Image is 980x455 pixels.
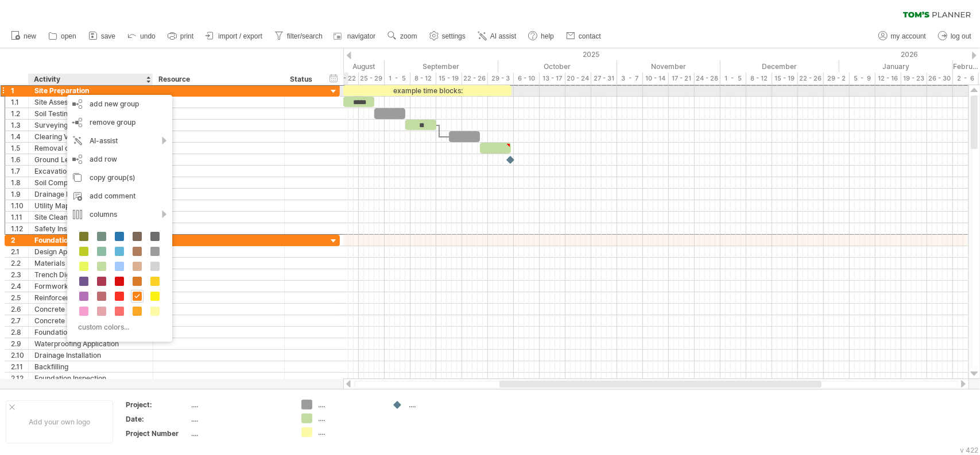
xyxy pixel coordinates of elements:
div: 2.2 [11,258,28,269]
div: 2.9 [11,338,28,349]
div: example time blocks: [343,85,512,96]
div: Foundation Construction [34,235,147,246]
div: Project: [126,400,189,410]
div: Foundation Setting [34,327,147,338]
div: 15 - 19 [772,72,798,85]
div: 2.10 [11,350,28,361]
div: 1.1 [11,97,28,108]
div: 1 [11,85,28,96]
div: .... [318,427,381,437]
div: January 2026 [839,60,953,72]
div: 15 - 19 [436,72,462,85]
div: 1 - 5 [721,72,746,85]
div: copy group(s) [67,169,172,187]
div: 8 - 12 [410,72,436,85]
div: 3 - 7 [617,72,643,85]
a: settings [427,29,469,44]
div: Drainage Installation [34,350,147,361]
span: zoom [400,32,417,40]
a: save [86,29,119,44]
div: 2.12 [11,373,28,384]
a: contact [563,29,605,44]
a: my account [876,29,929,44]
a: filter/search [272,29,326,44]
div: 19 - 23 [901,72,927,85]
div: 2.4 [11,281,28,292]
div: 12 - 16 [876,72,901,85]
div: Site Cleanup [34,212,147,223]
div: 6 - 10 [514,72,540,85]
div: add new group [67,95,172,113]
div: 1.6 [11,154,28,165]
div: 13 - 17 [540,72,565,85]
div: 17 - 21 [669,72,695,85]
span: new [24,32,36,40]
div: Soil Compaction [34,177,147,188]
div: 24 - 28 [695,72,721,85]
div: Add your own logo [6,400,113,443]
div: Excavation [34,166,147,177]
div: Safety Inspection [34,223,147,234]
a: open [45,29,80,44]
div: Activity [34,74,146,85]
div: 1.5 [11,143,28,154]
a: undo [125,29,159,44]
div: Site Preparation [34,85,147,96]
div: September 2025 [385,60,498,72]
a: AI assist [475,29,520,44]
span: print [180,32,193,40]
div: 1.2 [11,108,28,119]
div: .... [318,414,381,423]
div: Removal of Existing Structures [34,143,147,154]
div: December 2025 [721,60,839,72]
div: 2.1 [11,246,28,257]
div: 25 - 29 [359,72,385,85]
div: Ground Levelling [34,154,147,165]
div: 2.8 [11,327,28,338]
div: 26 - 30 [927,72,953,85]
div: 1.4 [11,131,28,142]
span: open [61,32,76,40]
span: my account [891,32,926,40]
div: Materials Procurement [34,258,147,269]
div: .... [191,429,288,438]
div: Design Approval [34,246,147,257]
div: add comment [67,187,172,205]
div: 18 - 22 [333,72,359,85]
span: settings [442,32,466,40]
div: 1.11 [11,212,28,223]
div: Project Number [126,429,189,438]
div: 2.6 [11,304,28,315]
span: undo [140,32,156,40]
div: 1.3 [11,120,28,131]
span: filter/search [287,32,323,40]
span: help [541,32,554,40]
div: 10 - 14 [643,72,669,85]
div: Concrete Pouring [34,315,147,326]
div: 29 - 3 [488,72,514,85]
div: 2.3 [11,269,28,280]
div: 2.5 [11,292,28,303]
div: 27 - 31 [591,72,617,85]
div: .... [191,414,288,424]
div: Waterproofing Application [34,338,147,349]
div: 2.11 [11,361,28,372]
div: Reinforcement Placement [34,292,147,303]
div: 1.10 [11,200,28,211]
div: Soil Testing [34,108,147,119]
span: save [101,32,115,40]
div: Clearing Vegetation [34,131,147,142]
a: log out [935,29,975,44]
div: 2 [11,235,28,246]
div: 1.7 [11,166,28,177]
a: zoom [385,29,420,44]
span: remove group [90,118,135,127]
div: v 422 [960,446,978,454]
div: AI-assist [67,132,172,150]
div: 22 - 26 [798,72,824,85]
div: Resource [158,74,278,85]
div: 8 - 12 [746,72,772,85]
span: navigator [347,32,375,40]
a: import / export [203,29,266,44]
span: AI assist [490,32,516,40]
